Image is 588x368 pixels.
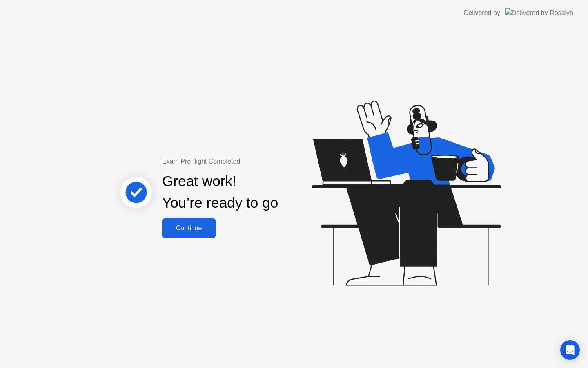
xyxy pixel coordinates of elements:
div: Delivered by [464,8,500,18]
button: Continue [162,218,216,238]
div: Great work! You’re ready to go [162,171,278,214]
img: Delivered by Rosalyn [505,8,573,18]
div: Continue [165,224,213,232]
div: Open Intercom Messenger [560,340,580,360]
div: Exam Pre-flight Completed [162,157,331,166]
